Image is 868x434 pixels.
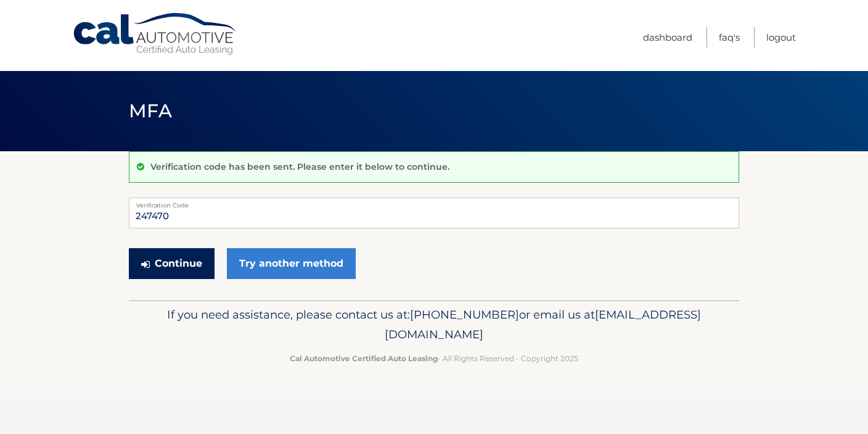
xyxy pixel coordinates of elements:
a: Dashboard [643,27,692,48]
button: Continue [129,248,215,279]
a: Logout [766,27,796,48]
strong: Cal Automotive Certified Auto Leasing [290,354,438,363]
p: If you need assistance, please contact us at: or email us at [137,305,731,344]
span: [PHONE_NUMBER] [410,307,519,322]
p: - All Rights Reserved - Copyright 2025 [137,352,731,365]
input: Verification Code [129,198,739,228]
a: FAQ's [719,27,740,48]
span: [EMAIL_ADDRESS][DOMAIN_NAME] [385,307,701,341]
span: MFA [129,99,172,122]
p: Verification code has been sent. Please enter it below to continue. [150,161,449,172]
a: Try another method [227,248,356,279]
a: Cal Automotive [72,12,239,56]
label: Verification Code [129,198,739,207]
